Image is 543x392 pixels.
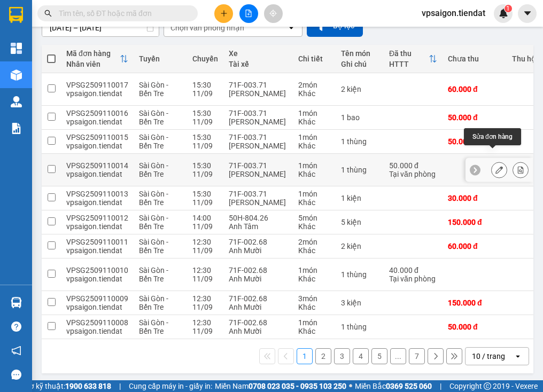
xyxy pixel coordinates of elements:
[298,318,330,327] div: 1 món
[341,60,378,68] div: Ghi chú
[66,214,128,222] div: VPSG2509110012
[239,4,258,23] button: file-add
[192,190,218,198] div: 15:30
[229,327,288,335] div: Anh Mười
[349,384,352,388] span: ⚪️
[298,198,330,207] div: Khác
[298,54,330,63] div: Chi tiết
[66,161,128,170] div: VPSG2509110014
[11,346,21,356] span: notification
[139,318,168,335] span: Sài Gòn - Bến Tre
[298,142,330,150] div: Khác
[59,7,185,19] input: Tìm tên, số ĐT hoặc mã đơn
[389,275,437,283] div: Tại văn phòng
[229,303,288,311] div: Anh Mười
[229,275,288,283] div: Anh Mười
[298,275,330,283] div: Khác
[341,299,378,307] div: 3 kiện
[229,198,288,207] div: [PERSON_NAME]
[66,60,120,68] div: Nhân viên
[484,382,491,390] span: copyright
[269,10,277,17] span: aim
[413,6,494,20] span: vpsaigon.tiendat
[229,142,288,150] div: [PERSON_NAME]
[499,9,508,18] img: icon-new-feature
[220,10,228,17] span: plus
[448,299,501,307] div: 150.000 đ
[341,137,378,146] div: 1 thùng
[229,89,288,98] div: [PERSON_NAME]
[315,348,331,364] button: 2
[298,222,330,231] div: Khác
[518,4,537,23] button: caret-down
[44,10,52,17] span: search
[298,214,330,222] div: 5 món
[298,170,330,178] div: Khác
[66,318,128,327] div: VPSG2509110008
[192,238,218,246] div: 12:30
[192,318,218,327] div: 12:30
[298,246,330,255] div: Khác
[139,81,168,98] span: Sài Gòn - Bến Tre
[334,348,350,364] button: 3
[214,4,233,23] button: plus
[287,23,296,32] svg: open
[66,266,128,275] div: VPSG2509110010
[192,214,218,222] div: 14:00
[389,266,437,275] div: 40.000 đ
[139,238,168,255] span: Sài Gòn - Bến Tre
[66,275,128,283] div: vpsaigon.tiendat
[229,109,288,117] div: 71F-003.71
[66,294,128,303] div: VPSG2509110009
[298,238,330,246] div: 2 món
[341,270,378,279] div: 1 thùng
[448,113,501,122] div: 50.000 đ
[298,89,330,98] div: Khác
[66,198,128,207] div: vpsaigon.tiendat
[298,303,330,311] div: Khác
[192,170,218,178] div: 11/09
[229,117,288,126] div: [PERSON_NAME]
[66,133,128,142] div: VPSG2509110015
[353,348,369,364] button: 4
[355,380,432,392] span: Miền Bắc
[65,382,111,390] strong: 1900 633 818
[409,348,425,364] button: 7
[192,142,218,150] div: 11/09
[129,380,212,392] span: Cung cấp máy in - giấy in:
[229,214,288,222] div: 50H-804.26
[448,218,501,226] div: 150.000 đ
[66,49,120,58] div: Mã đơn hàng
[298,327,330,335] div: Khác
[192,198,218,207] div: 11/09
[66,81,128,89] div: VPSG2509110017
[66,142,128,150] div: vpsaigon.tiendat
[249,382,346,390] strong: 0708 023 035 - 0935 103 250
[11,43,22,54] img: dashboard-icon
[341,85,378,93] div: 2 kiện
[229,170,288,178] div: [PERSON_NAME]
[42,19,159,36] input: Select a date range.
[9,7,23,23] img: logo-vxr
[11,96,22,107] img: warehouse-icon
[192,161,218,170] div: 15:30
[13,380,111,392] span: Hỗ trợ kỹ thuật:
[139,266,168,283] span: Sài Gòn - Bến Tre
[66,238,128,246] div: VPSG2509110011
[448,242,501,250] div: 60.000 đ
[341,166,378,174] div: 1 thùng
[192,109,218,117] div: 15:30
[448,323,501,331] div: 50.000 đ
[139,161,168,178] span: Sài Gòn - Bến Tre
[298,190,330,198] div: 1 món
[66,222,128,231] div: vpsaigon.tiendat
[139,190,168,207] span: Sài Gòn - Bến Tre
[229,161,288,170] div: 71F-003.71
[298,266,330,275] div: 1 món
[192,133,218,142] div: 15:30
[448,194,501,202] div: 30.000 đ
[229,318,288,327] div: 71F-002.68
[229,60,288,68] div: Tài xế
[139,133,168,150] span: Sài Gòn - Bến Tre
[245,10,252,17] span: file-add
